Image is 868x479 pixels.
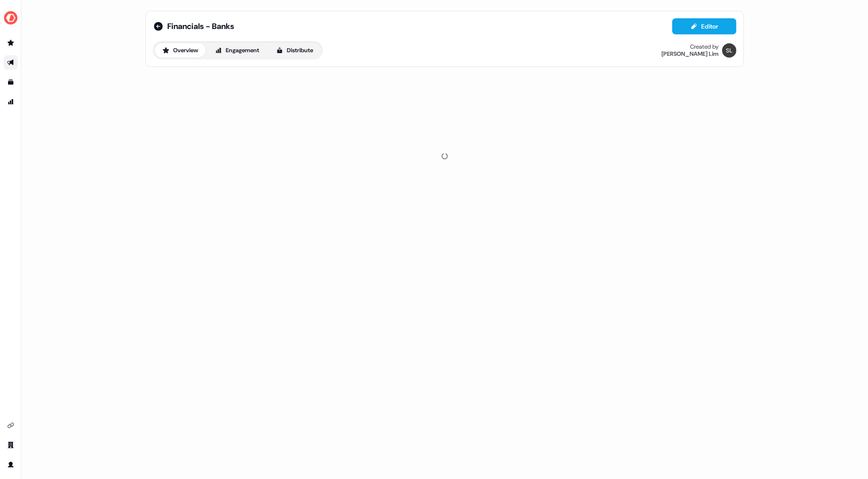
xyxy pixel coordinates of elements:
[722,43,736,58] img: Shi Jia
[4,438,18,452] a: Go to team
[155,43,206,58] button: Overview
[672,23,736,32] a: Editor
[4,36,18,50] a: Go to prospects
[690,43,719,50] div: Created by
[4,458,18,472] a: Go to profile
[167,21,234,32] span: Financials - Banks
[4,95,18,109] a: Go to attribution
[661,50,719,58] div: [PERSON_NAME] Lim
[672,18,736,34] button: Editor
[207,43,267,58] button: Engagement
[4,418,18,433] a: Go to integrations
[269,43,321,58] button: Distribute
[4,75,18,89] a: Go to templates
[4,55,18,70] a: Go to outbound experience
